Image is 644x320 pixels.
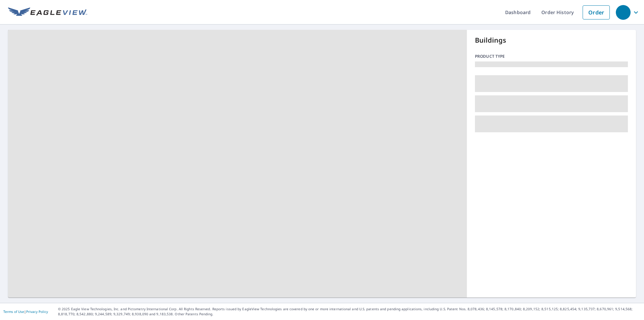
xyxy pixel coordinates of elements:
a: Privacy Policy [26,309,48,314]
a: Terms of Use [3,309,24,314]
img: EV Logo [8,7,87,17]
p: © 2025 Eagle View Technologies, Inc. and Pictometry International Corp. All Rights Reserved. Repo... [58,307,641,317]
p: Buildings [475,35,628,45]
p: Product type [475,53,628,59]
p: | [3,310,48,314]
a: Order [583,5,610,19]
